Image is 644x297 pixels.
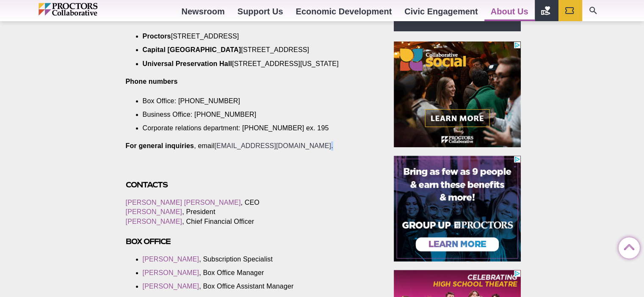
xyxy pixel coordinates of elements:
[143,268,362,278] li: , Box Office Manager
[143,282,362,291] li: , Box Office Assistant Manager
[143,269,199,276] a: [PERSON_NAME]
[214,142,331,149] a: [EMAIL_ADDRESS][DOMAIN_NAME]
[126,198,375,226] p: , CEO , President , Chief Financial Officer
[143,256,199,263] a: [PERSON_NAME]
[143,124,362,133] li: Corporate relations department: [PHONE_NUMBER] ex. 195
[126,142,194,149] strong: For general inquiries
[126,180,375,190] h3: Contacts
[394,156,521,261] iframe: Advertisement
[143,255,362,264] li: , Subscription Specialist
[126,208,182,215] a: [PERSON_NAME]
[126,78,178,85] b: Phone numbers
[143,32,362,41] li: [STREET_ADDRESS]
[143,110,362,119] li: Business Office: [PHONE_NUMBER]
[126,199,241,206] a: [PERSON_NAME] [PERSON_NAME]
[126,218,182,225] a: [PERSON_NAME]
[143,283,199,290] a: [PERSON_NAME]
[126,141,375,151] p: , email .
[39,3,134,16] img: Proctors logo
[143,96,362,106] li: Box Office: [PHONE_NUMBER]
[143,60,232,67] strong: Universal Preservation Hall
[619,238,636,255] a: Back to Top
[143,45,362,55] li: [STREET_ADDRESS]
[394,41,521,147] iframe: Advertisement
[143,59,362,69] li: [STREET_ADDRESS][US_STATE]
[126,236,375,246] h3: Box Office
[143,33,171,40] strong: Proctors
[143,46,241,53] strong: Capital [GEOGRAPHIC_DATA]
